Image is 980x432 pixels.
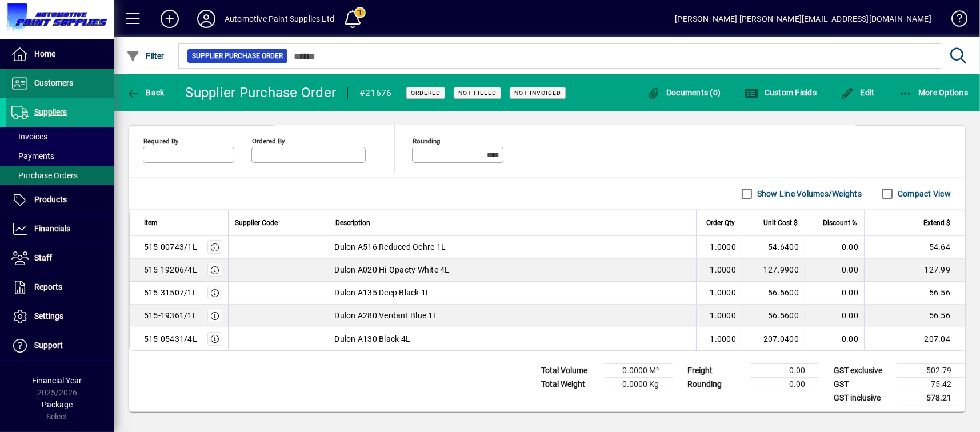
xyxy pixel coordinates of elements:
[742,327,805,350] td: 207.0400
[805,236,864,259] td: 0.00
[696,236,742,259] td: 1.0000
[682,377,750,391] td: Rounding
[6,40,114,69] a: Home
[144,241,197,253] div: 515-00743/1L
[6,186,114,214] a: Products
[11,151,54,161] span: Payments
[647,88,721,97] span: Documents (0)
[706,217,735,229] span: Order Qty
[828,363,897,377] td: GST exclusive
[763,217,798,229] span: Unit Cost $
[864,305,965,327] td: 56.56
[805,282,864,305] td: 0.00
[144,287,197,298] div: 515-31507/1L
[42,400,73,409] span: Package
[742,282,805,305] td: 56.5600
[896,82,971,103] button: More Options
[144,217,158,229] span: Item
[823,217,857,229] span: Discount %
[235,217,278,229] span: Supplier Code
[604,377,673,391] td: 0.0000 Kg
[897,391,965,405] td: 578.21
[742,259,805,282] td: 127.9900
[604,363,673,377] td: 0.0000 M³
[6,146,114,166] a: Payments
[114,82,177,103] app-page-header-button: Back
[144,264,197,275] div: 515-19206/4L
[6,69,114,98] a: Customers
[34,341,63,350] span: Support
[899,88,969,97] span: More Options
[252,137,285,145] mat-label: Ordered by
[750,363,819,377] td: 0.00
[34,282,62,291] span: Reports
[335,241,446,253] span: Dulon A516 Reduced Ochre 1L
[6,166,114,185] a: Purchase Orders
[359,84,392,102] div: #21676
[897,377,965,391] td: 75.42
[682,363,750,377] td: Freight
[11,171,78,180] span: Purchase Orders
[742,305,805,327] td: 56.5600
[805,327,864,350] td: 0.00
[144,310,197,321] div: 515-19361/1L
[895,188,951,199] label: Compact View
[411,89,441,97] span: Ordered
[458,89,497,97] span: Not Filled
[923,217,950,229] span: Extend $
[805,259,864,282] td: 0.00
[742,82,819,103] button: Custom Fields
[143,137,178,145] mat-label: Required by
[33,376,82,385] span: Financial Year
[6,127,114,146] a: Invoices
[151,9,188,29] button: Add
[644,82,724,103] button: Documents (0)
[805,305,864,327] td: 0.00
[6,331,114,360] a: Support
[335,287,431,298] span: Dulon A135 Deep Black 1L
[696,327,742,350] td: 1.0000
[828,391,897,405] td: GST inclusive
[828,377,897,391] td: GST
[696,282,742,305] td: 1.0000
[750,377,819,391] td: 0.00
[335,333,411,345] span: Dulon A130 Black 4L
[123,46,167,66] button: Filter
[838,82,878,103] button: Edit
[34,107,67,117] span: Suppliers
[675,10,931,28] div: [PERSON_NAME] [PERSON_NAME][EMAIL_ADDRESS][DOMAIN_NAME]
[144,333,197,345] div: 515-05431/4L
[34,253,52,262] span: Staff
[34,311,63,321] span: Settings
[186,83,337,102] div: Supplier Purchase Order
[123,82,167,103] button: Back
[864,259,965,282] td: 127.99
[841,88,875,97] span: Edit
[126,88,165,97] span: Back
[336,217,371,229] span: Description
[864,327,965,350] td: 207.04
[897,363,965,377] td: 502.79
[696,305,742,327] td: 1.0000
[535,377,604,391] td: Total Weight
[225,10,334,28] div: Automotive Paint Supplies Ltd
[755,188,862,199] label: Show Line Volumes/Weights
[6,302,114,331] a: Settings
[535,363,604,377] td: Total Volume
[413,137,440,145] mat-label: Rounding
[6,215,114,243] a: Financials
[864,236,965,259] td: 54.64
[335,310,438,321] span: Dulon A280 Verdant Blue 1L
[696,259,742,282] td: 1.0000
[6,244,114,273] a: Staff
[34,78,73,87] span: Customers
[188,9,225,29] button: Profile
[335,264,450,275] span: Dulon A020 Hi-Opacty White 4L
[11,132,47,141] span: Invoices
[34,224,70,233] span: Financials
[34,195,67,204] span: Products
[943,2,966,39] a: Knowledge Base
[742,236,805,259] td: 54.6400
[126,51,165,61] span: Filter
[514,89,561,97] span: Not Invoiced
